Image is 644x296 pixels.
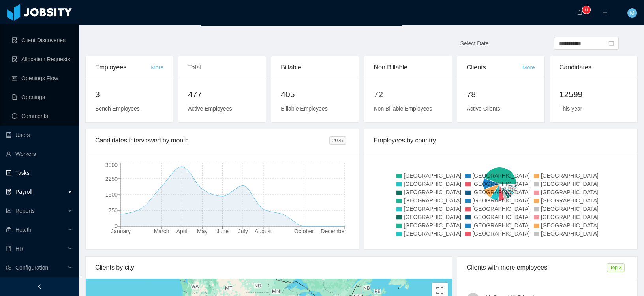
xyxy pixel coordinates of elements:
[404,214,461,220] span: [GEOGRAPHIC_DATA]
[217,228,229,234] tspan: June
[95,105,140,112] span: Bench Employees
[12,89,73,105] a: icon: file-textOpenings
[255,228,272,234] tspan: August
[6,127,73,143] a: icon: robotUsers
[188,88,256,101] h2: 477
[582,6,590,14] sup: 0
[404,197,461,204] span: [GEOGRAPHIC_DATA]
[15,227,31,233] span: Health
[404,206,461,212] span: [GEOGRAPHIC_DATA]
[238,228,248,234] tspan: July
[541,181,599,187] span: [GEOGRAPHIC_DATA]
[602,10,608,15] i: icon: plus
[197,228,207,234] tspan: May
[404,189,461,195] span: [GEOGRAPHIC_DATA]
[404,230,461,237] span: [GEOGRAPHIC_DATA]
[12,51,73,67] a: icon: file-doneAllocation Requests
[467,105,500,112] span: Active Clients
[541,230,599,237] span: [GEOGRAPHIC_DATA]
[15,264,48,271] span: Configuration
[472,189,530,195] span: [GEOGRAPHIC_DATA]
[522,64,535,71] a: More
[12,32,73,48] a: icon: file-searchClient Discoveries
[607,263,625,272] span: Top 3
[472,206,530,212] span: [GEOGRAPHIC_DATA]
[404,172,461,179] span: [GEOGRAPHIC_DATA]
[95,257,442,279] div: Clients by city
[374,129,628,152] div: Employees by country
[329,136,346,145] span: 2025
[115,223,118,229] tspan: 0
[541,197,599,204] span: [GEOGRAPHIC_DATA]
[472,181,530,187] span: [GEOGRAPHIC_DATA]
[541,172,599,179] span: [GEOGRAPHIC_DATA]
[374,105,432,112] span: Non Billable Employees
[541,222,599,229] span: [GEOGRAPHIC_DATA]
[105,176,118,182] tspan: 2250
[95,56,151,79] div: Employees
[404,181,461,187] span: [GEOGRAPHIC_DATA]
[15,208,35,214] span: Reports
[6,189,11,195] i: icon: file-protect
[577,10,582,15] i: icon: bell
[176,228,188,234] tspan: April
[95,129,329,152] div: Candidates interviewed by month
[321,228,346,234] tspan: December
[281,56,349,79] div: Billable
[560,56,628,79] div: Candidates
[404,222,461,229] span: [GEOGRAPHIC_DATA]
[151,64,163,71] a: More
[111,228,131,234] tspan: January
[560,88,628,101] h2: 12599
[109,207,118,214] tspan: 750
[472,222,530,229] span: [GEOGRAPHIC_DATA]
[560,105,582,112] span: This year
[12,70,73,86] a: icon: idcardOpenings Flow
[467,257,607,279] div: Clients with more employees
[12,108,73,124] a: icon: messageComments
[472,214,530,220] span: [GEOGRAPHIC_DATA]
[154,228,169,234] tspan: March
[374,56,442,79] div: Non Billable
[460,40,488,47] span: Select Date
[188,105,232,112] span: Active Employees
[374,88,442,101] h2: 72
[6,265,11,270] i: icon: setting
[630,8,635,18] span: M
[541,214,599,220] span: [GEOGRAPHIC_DATA]
[95,88,163,101] h2: 3
[467,88,535,101] h2: 78
[541,206,599,212] span: [GEOGRAPHIC_DATA]
[6,146,73,162] a: icon: userWorkers
[105,191,118,198] tspan: 1500
[472,197,530,204] span: [GEOGRAPHIC_DATA]
[281,88,349,101] h2: 405
[6,246,11,251] i: icon: book
[541,189,599,195] span: [GEOGRAPHIC_DATA]
[6,165,73,181] a: icon: profileTasks
[467,56,522,79] div: Clients
[608,41,614,46] i: icon: calendar
[6,208,11,214] i: icon: line-chart
[188,56,256,79] div: Total
[15,189,32,195] span: Payroll
[472,172,530,179] span: [GEOGRAPHIC_DATA]
[294,228,314,234] tspan: October
[472,230,530,237] span: [GEOGRAPHIC_DATA]
[6,227,11,232] i: icon: medicine-box
[15,245,23,252] span: HR
[281,105,327,112] span: Billable Employees
[105,162,118,168] tspan: 3000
